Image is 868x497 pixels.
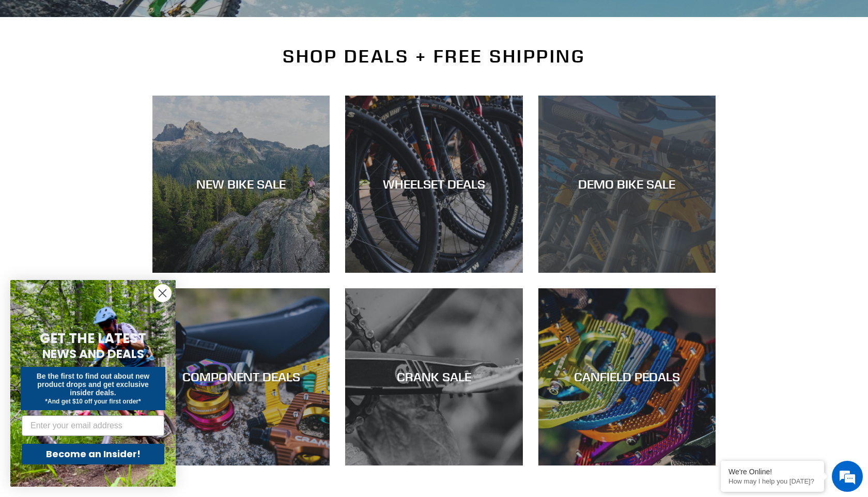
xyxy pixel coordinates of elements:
[40,329,146,348] span: GET THE LATEST
[42,346,144,362] span: NEWS AND DEALS
[729,477,816,485] p: How may I help you today?
[22,444,164,464] button: Become an Insider!
[538,369,716,384] div: CANFIELD PEDALS
[538,177,716,192] div: DEMO BIKE SALE
[152,45,716,67] h2: SHOP DEALS + FREE SHIPPING
[345,96,522,273] a: WHEELSET DEALS
[345,177,522,192] div: WHEELSET DEALS
[152,369,330,384] div: COMPONENT DEALS
[729,468,816,476] div: We're Online!
[152,288,330,465] a: COMPONENT DEALS
[153,284,172,302] button: Close dialog
[37,372,150,397] span: Be the first to find out about new product drops and get exclusive insider deals.
[152,96,330,273] a: NEW BIKE SALE
[345,369,522,384] div: CRANK SALE
[22,415,164,436] input: Enter your email address
[538,288,716,465] a: CANFIELD PEDALS
[152,177,330,192] div: NEW BIKE SALE
[45,398,141,405] span: *And get $10 off your first order*
[345,288,522,465] a: CRANK SALE
[538,96,716,273] a: DEMO BIKE SALE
